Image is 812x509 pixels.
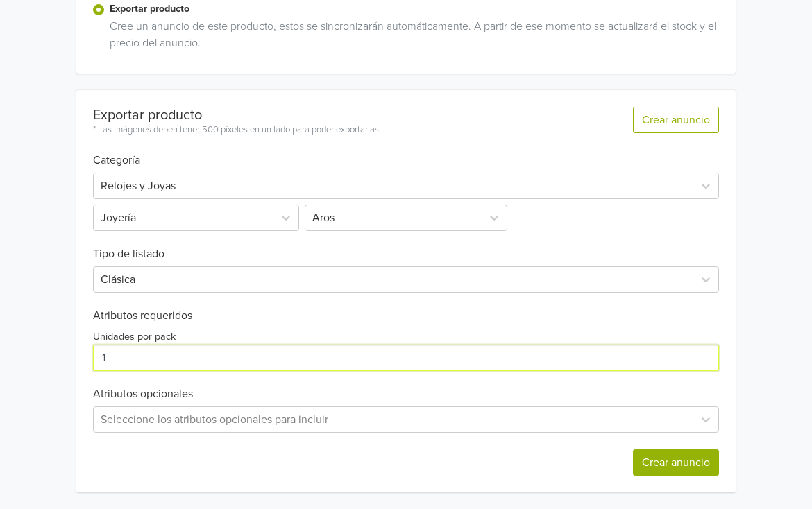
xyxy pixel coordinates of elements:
h6: Atributos opcionales [93,388,719,401]
h6: Categoría [93,137,719,167]
div: Cree un anuncio de este producto, estos se sincronizarán automáticamente. A partir de ese momento... [104,18,719,57]
button: Crear anuncio [633,449,719,476]
div: * Las imágenes deben tener 500 píxeles en un lado para poder exportarlas. [93,123,381,137]
label: Unidades por pack [93,329,176,345]
button: Crear anuncio [633,107,719,133]
h6: Tipo de listado [93,231,719,261]
label: Exportar producto [110,1,719,17]
h6: Atributos requeridos [93,309,719,322]
div: Exportar producto [93,107,381,123]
